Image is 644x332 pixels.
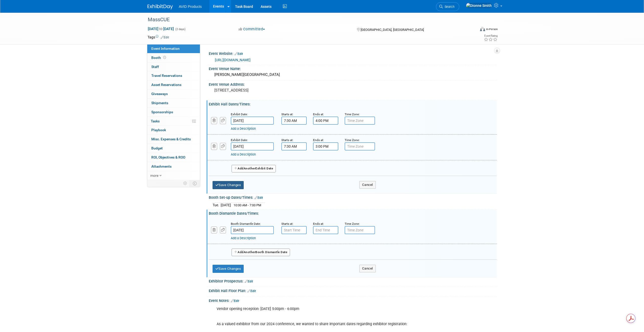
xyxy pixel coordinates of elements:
[209,194,497,200] div: Booth Set-up Dates/Times:
[245,280,253,283] a: Edit
[190,180,200,187] td: Toggle Event Tabs
[209,50,497,56] div: Event Website:
[313,117,338,125] input: End Time
[151,74,182,78] span: Travel Reservations
[313,142,338,150] input: End Time
[436,2,459,11] a: Search
[235,52,243,56] a: Edit
[148,35,169,40] td: Tags
[231,222,261,226] small: Booth Dismantle Date:
[231,299,239,303] a: Edit
[480,27,485,31] img: Format-Inperson.png
[147,135,200,144] a: Misc. Expenses & Credits
[151,65,159,69] span: Staff
[175,28,185,31] span: (2 days)
[147,99,200,107] a: Shipments
[151,164,172,168] span: Attachments
[281,138,293,142] small: Starts at:
[209,100,497,107] div: Exhibit Hall Dates/Times:
[359,181,376,189] button: Cancel
[158,27,163,31] span: to
[359,265,376,272] button: Cancel
[181,180,190,187] td: Personalize Event Tab Strip
[147,90,200,98] a: Giveaways
[147,117,200,126] a: Tasks
[162,56,167,59] span: Booth not reserved yet
[213,202,221,208] td: Tue.
[484,35,497,37] div: Event Rating
[345,138,360,142] small: Time Zone:
[231,226,274,234] input: Date
[148,27,174,31] span: [DATE] [DATE]
[281,117,307,125] input: Start Time
[486,27,498,31] div: In-Person
[232,249,290,256] button: AddAnotherBooth Dismantle Date
[151,101,168,105] span: Shipments
[151,119,160,123] span: Tasks
[147,126,200,135] a: Playbook
[150,173,158,178] span: more
[281,113,293,116] small: Starts at:
[146,15,468,24] div: MassCUE
[213,181,244,189] button: Save Changes
[209,65,497,71] div: Event Venue Name:
[147,71,200,80] a: Travel Reservations
[147,144,200,153] a: Budget
[443,5,454,9] span: Search
[151,128,166,132] span: Playbook
[209,81,497,87] div: Event Venue Address:
[209,277,497,284] div: Exhibitor Prospectus:
[151,155,185,159] span: ROI, Objectives & ROO
[234,203,261,207] span: 10:00 AM - 7:00 PM
[209,297,497,303] div: Event Notes:
[313,113,324,116] small: Ends at:
[161,36,169,39] a: Edit
[151,47,180,51] span: Event Information
[151,56,167,60] span: Booth
[313,222,324,226] small: Ends at:
[147,162,200,171] a: Attachments
[214,88,323,93] pre: [STREET_ADDRESS]
[231,117,274,125] input: Date
[237,27,267,32] button: Committed
[147,108,200,117] a: Sponsorships
[147,44,200,53] a: Event Information
[313,226,338,234] input: End Time
[231,236,256,240] a: Add a Description
[151,110,173,114] span: Sponsorships
[179,5,202,9] span: AVID Products
[147,53,200,62] a: Booth
[151,146,163,150] span: Budget
[345,226,375,234] input: Time Zone
[231,142,274,150] input: Date
[231,127,256,130] a: Add a Description
[221,202,231,208] td: [DATE]
[231,138,248,142] small: Exhibit Date:
[213,265,244,273] button: Save Changes
[209,287,497,294] div: Exhibit Hall Floor Plan:
[213,71,493,79] div: [PERSON_NAME][GEOGRAPHIC_DATA]
[244,250,256,254] span: Another
[247,289,256,293] a: Edit
[151,137,191,141] span: Misc. Expenses & Credits
[281,222,293,226] small: Starts at:
[281,142,307,150] input: Start Time
[466,3,492,8] img: Dionne Smith
[345,117,375,125] input: Time Zone
[361,28,424,32] span: [GEOGRAPHIC_DATA], [GEOGRAPHIC_DATA]
[345,222,360,226] small: Time Zone:
[215,58,251,62] a: [URL][DOMAIN_NAME]
[148,4,173,9] img: ExhibitDay
[209,210,497,216] div: Booth Dismantle Dates/Times:
[446,26,498,34] div: Event Format
[313,138,324,142] small: Ends at:
[232,165,276,172] button: AddAnotherExhibit Date
[345,113,360,116] small: Time Zone:
[147,80,200,89] a: Asset Reservations
[231,113,248,116] small: Exhibit Date:
[255,196,263,200] a: Edit
[345,142,375,150] input: Time Zone
[147,153,200,162] a: ROI, Objectives & ROO
[244,167,256,170] span: Another
[147,62,200,71] a: Staff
